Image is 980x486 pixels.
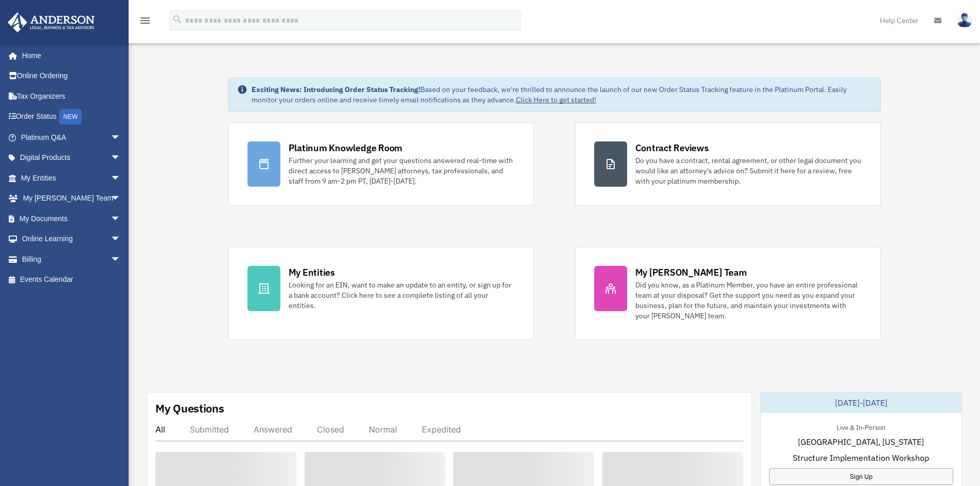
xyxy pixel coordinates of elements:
[422,424,461,435] div: Expedited
[957,13,972,28] img: User Pic
[155,401,224,416] div: My Questions
[228,122,534,206] a: Platinum Knowledge Room Further your learning and get your questions answered real-time with dire...
[575,122,881,206] a: Contract Reviews Do you have a contract, rental agreement, or other legal document you would like...
[635,280,862,321] div: Did you know, as a Platinum Member, you have an entire professional team at your disposal? Get th...
[828,421,894,432] div: Live & In-Person
[369,424,397,435] div: Normal
[769,468,953,485] a: Sign Up
[575,247,881,340] a: My [PERSON_NAME] Team Did you know, as a Platinum Member, you have an entire professional team at...
[635,155,862,186] div: Do you have a contract, rental agreement, or other legal document you would like an attorney's ad...
[5,12,98,32] img: Anderson Advisors Platinum Portal
[7,45,131,66] a: Home
[155,424,165,435] div: All
[7,249,136,269] a: Billingarrow_drop_down
[111,127,131,148] span: arrow_drop_down
[317,424,344,435] div: Closed
[111,188,131,209] span: arrow_drop_down
[172,14,183,25] i: search
[7,106,136,128] a: Order StatusNEW
[7,188,136,209] a: My [PERSON_NAME] Teamarrow_drop_down
[635,266,747,279] div: My [PERSON_NAME] Team
[7,208,136,229] a: My Documentsarrow_drop_down
[7,269,136,290] a: Events Calendar
[139,18,151,27] a: menu
[254,424,292,435] div: Answered
[798,436,924,448] span: [GEOGRAPHIC_DATA], [US_STATE]
[289,266,335,279] div: My Entities
[7,66,136,86] a: Online Ordering
[252,84,872,105] div: Based on your feedback, we're thrilled to announce the launch of our new Order Status Tracking fe...
[139,14,151,27] i: menu
[111,148,131,169] span: arrow_drop_down
[111,208,131,229] span: arrow_drop_down
[289,141,403,154] div: Platinum Knowledge Room
[7,168,136,188] a: My Entitiesarrow_drop_down
[111,229,131,250] span: arrow_drop_down
[761,392,961,413] div: [DATE]-[DATE]
[252,85,420,94] strong: Exciting News: Introducing Order Status Tracking!
[59,109,82,124] div: NEW
[190,424,229,435] div: Submitted
[516,95,596,104] a: Click Here to get started!
[7,127,136,148] a: Platinum Q&Aarrow_drop_down
[111,249,131,270] span: arrow_drop_down
[7,148,136,168] a: Digital Productsarrow_drop_down
[7,86,136,106] a: Tax Organizers
[289,155,515,186] div: Further your learning and get your questions answered real-time with direct access to [PERSON_NAM...
[111,168,131,189] span: arrow_drop_down
[793,452,929,464] span: Structure Implementation Workshop
[228,247,534,340] a: My Entities Looking for an EIN, want to make an update to an entity, or sign up for a bank accoun...
[289,280,515,311] div: Looking for an EIN, want to make an update to an entity, or sign up for a bank account? Click her...
[7,229,136,249] a: Online Learningarrow_drop_down
[635,141,709,154] div: Contract Reviews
